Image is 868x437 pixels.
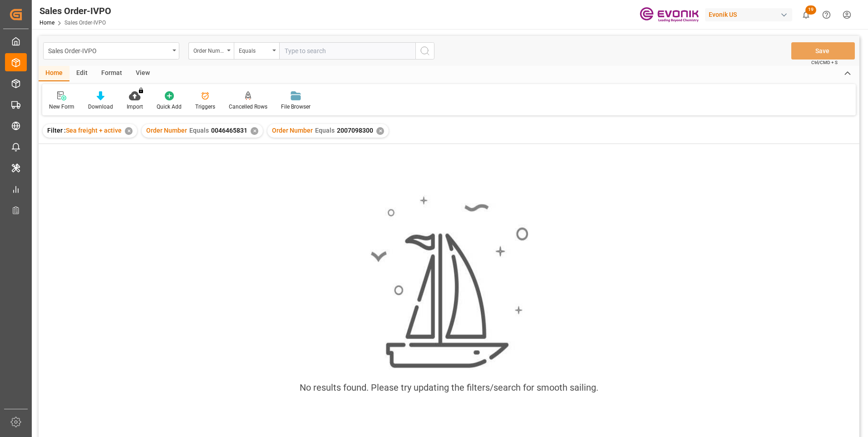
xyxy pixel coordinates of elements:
[129,66,157,81] div: View
[705,6,796,23] button: Evonik US
[279,42,415,60] input: Type to search
[157,103,182,111] div: Quick Add
[48,45,169,56] div: Sales Order-IVPO
[43,42,179,60] button: open menu
[125,127,133,135] div: ✕
[229,103,267,111] div: Cancelled Rows
[39,20,54,26] a: Home
[272,127,313,134] span: Order Number
[805,5,816,15] span: 19
[796,5,816,25] button: show 19 new notifications
[47,127,66,134] span: Filter :
[188,42,234,60] button: open menu
[66,127,122,134] span: Sea freight + active
[811,59,838,66] span: Ctrl/CMD + S
[234,42,279,60] button: open menu
[94,66,129,81] div: Format
[315,127,335,134] span: Equals
[189,127,209,134] span: Equals
[370,195,528,370] img: smooth_sailing.jpeg
[49,103,74,111] div: New Form
[640,7,699,23] img: Evonik-brand-mark-Deep-Purple-RGB.jpeg_1700498283.jpeg
[251,127,258,135] div: ✕
[281,103,311,111] div: File Browser
[39,66,69,81] div: Home
[193,45,224,55] div: Order Number
[69,66,94,81] div: Edit
[337,127,373,134] span: 2007098300
[705,8,792,21] div: Evonik US
[195,103,215,111] div: Triggers
[300,381,598,394] div: No results found. Please try updating the filters/search for smooth sailing.
[88,103,113,111] div: Download
[791,42,855,60] button: Save
[239,45,270,55] div: Equals
[146,127,187,134] span: Order Number
[211,127,247,134] span: 0046465831
[376,127,384,135] div: ✕
[816,5,837,25] button: Help Center
[415,42,434,60] button: search button
[39,4,111,18] div: Sales Order-IVPO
